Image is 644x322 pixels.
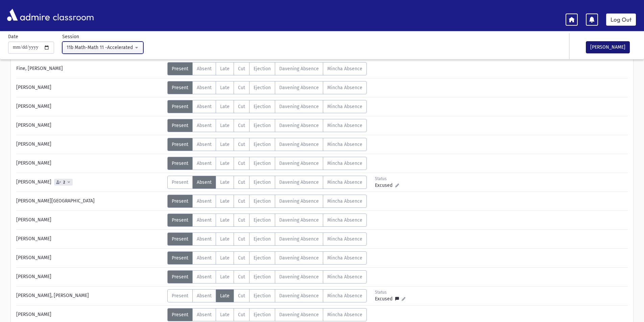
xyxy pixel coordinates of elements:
span: Mincha Absence [327,123,362,128]
div: [PERSON_NAME] [13,308,167,321]
span: Davening Absence [279,123,319,128]
span: Mincha Absence [327,104,362,109]
span: Absent [197,312,212,318]
span: Absent [197,255,212,261]
span: Late [220,142,230,147]
span: Ejection [254,104,271,109]
div: [PERSON_NAME], [PERSON_NAME] [13,289,167,302]
span: Cut [238,179,245,185]
span: Absent [197,142,212,147]
span: Late [220,312,230,318]
span: Late [220,104,230,109]
div: [PERSON_NAME] [13,251,167,265]
div: [PERSON_NAME] [13,176,167,189]
span: Absent [197,179,212,185]
span: Mincha Absence [327,198,362,204]
span: Present [172,85,188,91]
span: Cut [238,66,245,72]
div: Status [375,289,405,295]
span: 2 [62,180,67,184]
span: Davening Absence [279,85,319,91]
span: classroom [51,6,94,24]
span: Absent [197,198,212,204]
img: AdmirePro [5,7,51,23]
span: Cut [238,236,245,242]
span: Davening Absence [279,198,319,204]
span: Davening Absence [279,160,319,166]
span: Cut [238,142,245,147]
span: Present [172,123,188,128]
span: Mincha Absence [327,293,362,299]
label: Session [62,33,79,40]
button: 11b Math-Math 11 -Accelerated Algebra II(12:23PM-1:06PM) [62,42,143,54]
div: AttTypes [167,270,367,283]
span: Late [220,217,230,223]
div: AttTypes [167,176,367,189]
span: Davening Absence [279,179,319,185]
div: [PERSON_NAME] [13,232,167,246]
div: Status [375,176,405,182]
span: Late [220,198,230,204]
span: Mincha Absence [327,142,362,147]
span: Cut [238,312,245,318]
div: [PERSON_NAME] [13,100,167,113]
span: Mincha Absence [327,160,362,166]
span: Late [220,160,230,166]
div: AttTypes [167,289,367,302]
span: Mincha Absence [327,217,362,223]
div: [PERSON_NAME] [13,81,167,94]
span: Ejection [254,293,271,299]
span: Davening Absence [279,293,319,299]
span: Davening Absence [279,236,319,242]
button: [PERSON_NAME] [586,41,630,53]
span: Ejection [254,236,271,242]
div: AttTypes [167,138,367,151]
span: Late [220,255,230,261]
span: Mincha Absence [327,66,362,72]
label: Date [8,33,18,40]
span: Davening Absence [279,217,319,223]
div: [PERSON_NAME] [13,119,167,132]
div: [PERSON_NAME] [13,214,167,227]
span: Late [220,274,230,280]
span: Late [220,85,230,91]
div: AttTypes [167,62,367,75]
div: AttTypes [167,232,367,246]
span: Ejection [254,179,271,185]
span: Davening Absence [279,104,319,109]
span: Davening Absence [279,255,319,261]
span: Absent [197,85,212,91]
span: Ejection [254,123,271,128]
span: Mincha Absence [327,255,362,261]
span: Late [220,236,230,242]
span: Ejection [254,217,271,223]
span: Ejection [254,198,271,204]
span: Present [172,236,188,242]
a: Log Out [606,14,636,26]
span: Cut [238,217,245,223]
span: Davening Absence [279,66,319,72]
div: AttTypes [167,195,367,208]
span: Cut [238,293,245,299]
span: Cut [238,274,245,280]
span: Ejection [254,142,271,147]
span: Present [172,66,188,72]
span: Late [220,66,230,72]
span: Late [220,293,230,299]
span: Present [172,293,188,299]
span: Cut [238,198,245,204]
div: AttTypes [167,119,367,132]
span: Ejection [254,85,271,91]
span: Cut [238,123,245,128]
span: Absent [197,293,212,299]
span: Present [172,104,188,109]
div: [PERSON_NAME] [13,138,167,151]
span: Present [172,179,188,185]
span: Late [220,179,230,185]
div: [PERSON_NAME] [13,157,167,170]
span: Absent [197,236,212,242]
div: [PERSON_NAME] [13,270,167,283]
div: AttTypes [167,308,367,321]
span: Mincha Absence [327,85,362,91]
span: Ejection [254,66,271,72]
